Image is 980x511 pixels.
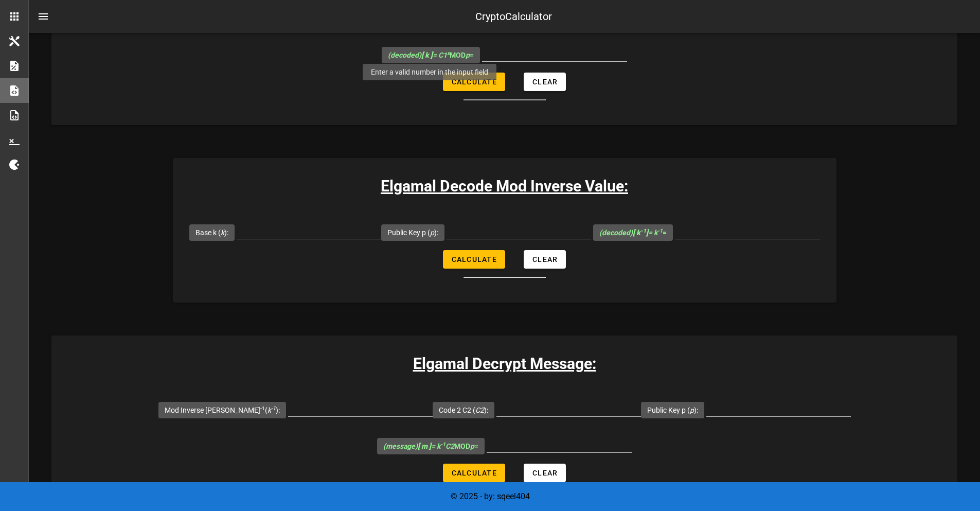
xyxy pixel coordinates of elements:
b: [ k ] [633,228,648,237]
label: Base k ( ): [195,227,228,238]
i: p [430,228,434,237]
span: © 2025 - by: sqeel404 [451,491,530,501]
b: [ m ] [418,442,431,450]
h3: Elgamal Decode Mod Inverse Value: [173,174,836,198]
button: Calculate [443,464,505,482]
label: Mod Inverse [PERSON_NAME] ( ): [165,405,280,415]
b: [ k ] [421,51,433,59]
sup: -1 [271,405,276,412]
label: Public Key p ( ): [647,405,698,415]
sup: -1 [640,227,646,234]
span: MOD = [383,442,478,450]
sup: -1 [657,227,663,234]
i: k [221,228,224,237]
i: (decoded) = C1 [388,51,450,59]
button: Clear [524,464,566,482]
button: Calculate [443,250,505,269]
span: = [599,228,667,237]
i: k [268,406,276,414]
label: Code 2 C2 ( ): [439,405,488,415]
span: Clear [532,469,558,477]
span: Calculate [451,469,497,477]
div: CryptoCalculator [475,9,552,24]
span: Clear [532,78,558,86]
sup: -1 [260,405,265,412]
h3: Elgamal Decrypt Message: [51,352,957,375]
i: p [466,51,470,59]
span: Calculate [451,255,497,263]
sup: x [447,50,450,57]
i: (message) = k C2 [383,442,454,450]
i: p [470,442,474,450]
button: Calculate [443,73,505,91]
span: MOD = [388,51,474,59]
i: (decoded) = k [599,228,663,237]
button: Clear [524,250,566,269]
button: Clear [524,73,566,91]
button: nav-menu-toggle [31,4,56,29]
span: Clear [532,255,558,263]
i: C2 [475,406,484,414]
label: Public Key p ( ): [387,227,438,238]
i: p [690,406,694,414]
sup: -1 [440,441,446,448]
span: Calculate [451,78,497,86]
